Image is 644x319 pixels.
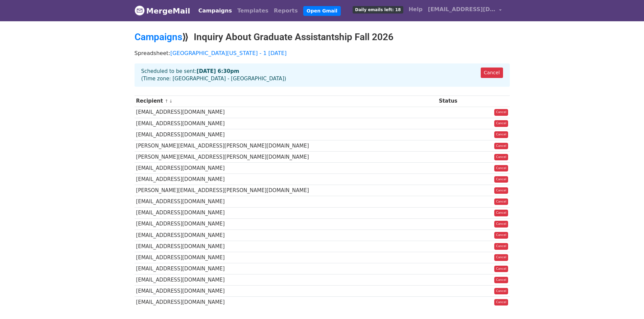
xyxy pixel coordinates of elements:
[494,109,508,116] a: Cancel
[169,99,173,104] a: ↓
[481,68,503,78] a: Cancel
[494,165,508,172] a: Cancel
[135,263,437,274] td: [EMAIL_ADDRESS][DOMAIN_NAME]
[494,131,508,138] a: Cancel
[135,163,437,174] td: [EMAIL_ADDRESS][DOMAIN_NAME]
[350,3,406,16] a: Daily emails left: 18
[135,252,437,263] td: [EMAIL_ADDRESS][DOMAIN_NAME]
[196,4,235,18] a: Campaigns
[135,50,510,57] p: Spreadsheet:
[494,288,508,295] a: Cancel
[135,196,437,207] td: [EMAIL_ADDRESS][DOMAIN_NAME]
[303,6,341,16] a: Open Gmail
[135,286,437,297] td: [EMAIL_ADDRESS][DOMAIN_NAME]
[135,107,437,118] td: [EMAIL_ADDRESS][DOMAIN_NAME]
[271,4,301,18] a: Reports
[170,50,287,56] a: [GEOGRAPHIC_DATA][US_STATE] - 1 [DATE]
[494,243,508,250] a: Cancel
[494,198,508,205] a: Cancel
[425,3,504,19] a: [EMAIL_ADDRESS][DOMAIN_NAME]
[494,277,508,284] a: Cancel
[135,31,510,43] h2: ⟫ Inquiry About Graduate Assistantship Fall 2026
[494,120,508,127] a: Cancel
[135,218,437,230] td: [EMAIL_ADDRESS][DOMAIN_NAME]
[494,221,508,228] a: Cancel
[406,3,425,16] a: Help
[494,176,508,183] a: Cancel
[135,140,437,151] td: [PERSON_NAME][EMAIL_ADDRESS][PERSON_NAME][DOMAIN_NAME]
[135,5,145,16] img: MergeMail logo
[494,232,508,239] a: Cancel
[135,174,437,185] td: [EMAIL_ADDRESS][DOMAIN_NAME]
[494,299,508,306] a: Cancel
[135,185,437,196] td: [PERSON_NAME][EMAIL_ADDRESS][PERSON_NAME][DOMAIN_NAME]
[135,63,510,87] div: Scheduled to be sent: (Time zone: [GEOGRAPHIC_DATA] - [GEOGRAPHIC_DATA])
[494,210,508,216] a: Cancel
[437,96,475,107] th: Status
[135,96,437,107] th: Recipient
[135,241,437,252] td: [EMAIL_ADDRESS][DOMAIN_NAME]
[135,230,437,241] td: [EMAIL_ADDRESS][DOMAIN_NAME]
[135,274,437,286] td: [EMAIL_ADDRESS][DOMAIN_NAME]
[494,254,508,261] a: Cancel
[610,287,644,319] iframe: Chat Widget
[135,31,182,43] a: Campaigns
[494,266,508,272] a: Cancel
[135,297,437,308] td: [EMAIL_ADDRESS][DOMAIN_NAME]
[235,4,271,18] a: Templates
[494,143,508,150] a: Cancel
[197,68,239,74] strong: [DATE] 6:30pm
[494,187,508,194] a: Cancel
[135,129,437,140] td: [EMAIL_ADDRESS][DOMAIN_NAME]
[135,118,437,129] td: [EMAIL_ADDRESS][DOMAIN_NAME]
[165,99,168,104] a: ↑
[135,207,437,218] td: [EMAIL_ADDRESS][DOMAIN_NAME]
[135,4,190,18] a: MergeMail
[494,154,508,161] a: Cancel
[353,6,403,14] span: Daily emails left: 18
[428,5,496,14] span: [EMAIL_ADDRESS][DOMAIN_NAME]
[135,152,437,163] td: [PERSON_NAME][EMAIL_ADDRESS][PERSON_NAME][DOMAIN_NAME]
